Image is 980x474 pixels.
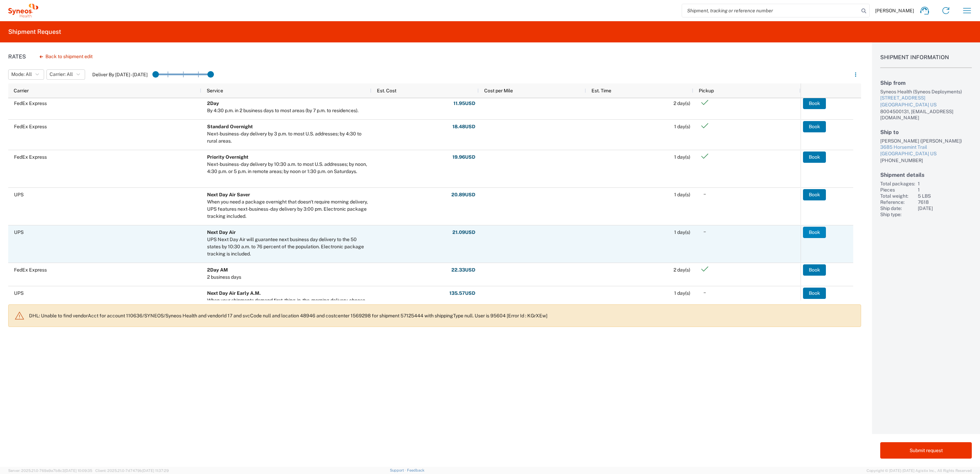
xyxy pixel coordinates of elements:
span: [PERSON_NAME] [875,8,914,14]
h2: Shipment Request [8,28,61,36]
span: 1 day(s) [674,229,690,235]
a: [STREET_ADDRESS][GEOGRAPHIC_DATA] US [880,95,972,108]
div: Reference: [880,199,915,205]
span: FedEx Express [14,267,47,273]
button: Book [803,98,826,109]
h1: Shipment Information [880,54,972,68]
span: 1 day(s) [674,290,690,296]
div: Ship type: [880,211,915,218]
span: UPS [14,192,24,197]
button: 11.95USD [453,98,476,109]
span: Service [207,88,223,93]
button: Book [803,288,826,299]
label: Deliver By [DATE] - [DATE] [92,71,148,78]
div: By 4:30 p.m. in 2 business days to most areas (by 7 p.m. to residences). [207,107,358,114]
div: Next-business-day delivery by 3 p.m. to most U.S. addresses; by 4:30 to rural areas. [207,130,368,145]
div: Ship date: [880,205,915,211]
span: 20.89 USD [451,192,475,198]
div: [STREET_ADDRESS] [880,95,972,102]
div: 2Day AM [207,266,241,274]
a: Support [390,468,407,472]
span: 1 day(s) [674,154,690,160]
div: Next-business-day delivery by 10:30 a.m. to most U.S. addresses; by noon, 4:30 p.m. or 5 p.m. in ... [207,161,368,175]
span: Mode: All [11,71,32,78]
span: Pickup [699,88,714,93]
p: DHL: Unable to find vendorAcct for account 110636/SYNEOS/Syneos Health and vendorId 17 and svcCod... [29,313,855,319]
div: Next Day Air Saver [207,191,368,198]
button: Book [803,152,826,162]
a: Feedback [407,468,424,472]
span: Client: 2025.21.0-7d7479b [95,469,169,473]
button: Carrier: All [46,69,85,80]
button: Back to shipment edit [34,51,98,63]
input: Shipment, tracking or reference number [682,4,859,17]
span: UPS [14,229,24,235]
div: [DATE] [918,205,972,211]
span: 11.95 USD [453,100,475,107]
div: 8004500131, [EMAIL_ADDRESS][DOMAIN_NAME] [880,108,972,121]
span: Cost per Mile [484,88,513,93]
div: 1 [918,187,972,193]
span: Est. Cost [377,88,396,93]
span: 21.09 USD [452,229,475,236]
span: Server: 2025.21.0-769a9a7b8c3 [8,469,92,473]
div: 7618 [918,199,972,205]
h1: Rates [8,53,26,60]
div: Next Day Air Early A.M. [207,290,368,297]
button: 135.57USD [449,288,476,299]
div: Pieces [880,187,915,193]
button: Submit request [880,442,972,459]
div: When you need a package overnight that doesn't require morning delivery, UPS features next-busine... [207,198,368,220]
span: UPS [14,290,24,296]
div: Next Day Air [207,229,368,236]
span: Carrier: All [50,71,73,78]
button: Mode: All [8,69,44,80]
button: Book [803,264,826,275]
div: [PHONE_NUMBER] [880,157,972,163]
h2: Ship from [880,80,972,86]
button: Book [803,227,826,238]
h2: Ship to [880,129,972,135]
span: 18.48 USD [452,123,475,130]
span: [DATE] 10:09:35 [65,469,92,473]
span: Carrier [14,88,29,93]
span: 1 day(s) [674,124,690,129]
h2: Shipment details [880,172,972,178]
button: 22.33USD [451,264,476,275]
button: Book [803,189,826,200]
div: 3685 Horsemint Trail [880,144,972,151]
div: [PERSON_NAME] ([PERSON_NAME]) [880,138,972,144]
span: 22.33 USD [451,267,475,273]
div: [GEOGRAPHIC_DATA] US [880,102,972,108]
div: UPS Next Day Air will guarantee next business day delivery to the 50 states by 10:30 a.m. to 76 p... [207,236,368,258]
div: Priority Overnight [207,154,368,161]
button: 21.09USD [452,227,476,238]
div: Total weight: [880,193,915,199]
a: 3685 Horsemint Trail[GEOGRAPHIC_DATA] US [880,144,972,157]
span: Est. Time [591,88,611,93]
span: 2 day(s) [673,267,690,273]
div: When your shipments demand first-thing-in-the-morning delivery, choose UPS Next Day Air Early A.M. [207,297,368,311]
span: 1 day(s) [674,192,690,197]
div: Total packages: [880,181,915,187]
span: 19.96 USD [452,154,475,160]
div: 2Day [207,100,358,107]
span: 135.57 USD [449,290,475,297]
button: Book [803,121,826,132]
span: FedEx Express [14,124,47,129]
span: [DATE] 11:37:29 [142,469,169,473]
div: 1 [918,181,972,187]
div: 5 LBS [918,193,972,199]
span: FedEx Express [14,154,47,160]
div: [GEOGRAPHIC_DATA] US [880,150,972,157]
div: Standard Overnight [207,123,368,130]
button: 19.96USD [452,152,476,162]
span: Copyright © [DATE]-[DATE] Agistix Inc., All Rights Reserved [867,468,972,474]
button: 18.48USD [452,121,476,132]
span: 2 day(s) [673,101,690,106]
div: Syneos Health (Syneos Deployments) [880,89,972,95]
span: FedEx Express [14,101,47,106]
div: 2 business days [207,274,241,281]
button: 20.89USD [451,189,476,200]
